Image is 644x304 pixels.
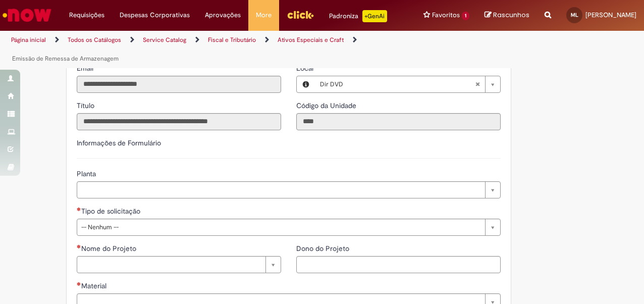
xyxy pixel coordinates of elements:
[81,281,109,290] span: Material
[77,207,81,211] span: Necessários
[362,10,387,22] p: +GenAi
[296,244,351,253] span: Dono do Projeto
[77,256,281,273] a: Limpar campo Nome do Projeto
[77,169,98,178] span: Planta
[315,76,500,92] a: Dir DVDLimpar campo Local
[1,5,53,25] img: ServiceNow
[81,244,138,253] span: Nome do Projeto
[69,10,104,20] span: Requisições
[462,12,469,20] span: 1
[77,282,81,286] span: Necessários
[81,219,480,235] span: -- Nenhum --
[296,100,358,111] label: Somente leitura - Código da Unidade
[205,10,241,20] span: Aprovações
[485,11,529,20] a: Rascunhos
[77,244,81,248] span: Necessários
[297,76,315,92] button: Local, Visualizar este registro Dir DVD
[68,36,121,44] a: Todos os Catálogos
[77,100,96,111] label: Somente leitura - Título
[470,76,485,92] abbr: Limpar campo Local
[77,181,501,198] a: Limpar campo Planta
[8,31,422,68] ul: Trilhas de página
[320,76,475,92] span: Dir DVD
[278,36,344,44] a: Ativos Especiais e Craft
[296,101,358,110] span: Somente leitura - Código da Unidade
[120,10,190,20] span: Despesas Corporativas
[12,55,119,63] a: Emissão de Remessa de Armazenagem
[77,76,281,93] input: Email
[329,10,387,22] div: Padroniza
[296,256,501,273] input: Dono do Projeto
[585,11,636,19] span: [PERSON_NAME]
[11,36,46,44] a: Página inicial
[287,7,314,22] img: click_logo_yellow_360x200.png
[77,138,161,147] label: Informações de Formulário
[143,36,186,44] a: Service Catalog
[77,113,281,130] input: Título
[77,63,95,73] label: Somente leitura - Email
[77,64,95,73] span: Somente leitura - Email
[77,101,96,110] span: Somente leitura - Título
[493,10,529,20] span: Rascunhos
[571,12,578,18] span: ML
[296,64,315,73] span: Local
[296,113,501,130] input: Código da Unidade
[81,207,142,216] span: Tipo de solicitação
[208,36,256,44] a: Fiscal e Tributário
[432,10,460,20] span: Favoritos
[256,10,272,20] span: More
